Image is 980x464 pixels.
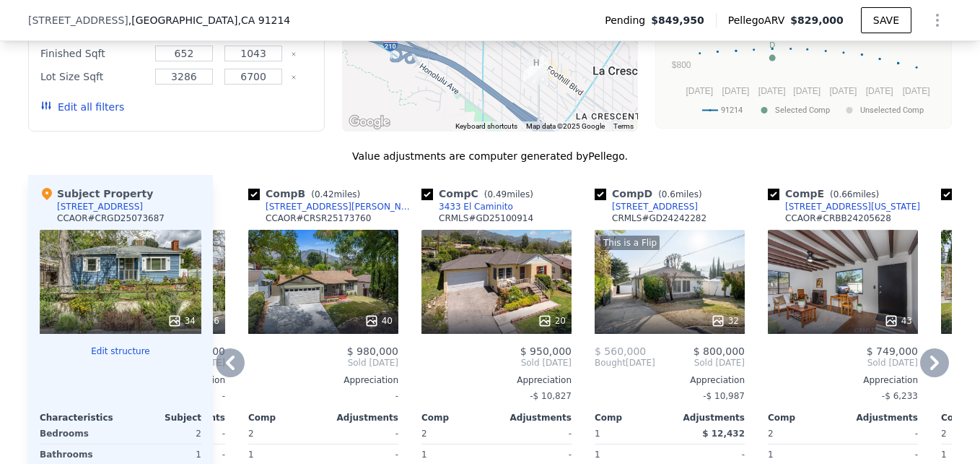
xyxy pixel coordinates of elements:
[517,53,545,89] div: 3220 Community Ave
[861,7,911,33] button: SAVE
[40,345,201,357] button: Edit structure
[291,74,297,80] button: Clear
[768,429,774,439] span: 2
[40,100,124,114] button: Edit all filters
[291,51,297,57] button: Clear
[266,201,416,212] div: [STREET_ADDRESS][PERSON_NAME]
[595,201,698,212] a: [STREET_ADDRESS]
[121,412,201,424] div: Subject
[347,345,398,357] span: $ 980,000
[846,424,918,444] div: -
[768,201,920,212] a: [STREET_ADDRESS][US_STATE]
[686,86,713,96] text: [DATE]
[595,429,600,439] span: 1
[315,189,334,199] span: 0.42
[57,212,165,224] div: CCAOR # CRGD25073687
[655,357,745,369] span: Sold [DATE]
[421,357,572,369] span: Sold [DATE]
[758,86,786,96] text: [DATE]
[478,189,539,199] span: ( miles)
[123,424,201,444] div: 2
[612,201,698,212] div: [STREET_ADDRESS]
[421,201,513,212] a: 3433 El Caminito
[248,374,398,386] div: Appreciation
[721,106,743,115] text: 91214
[326,424,398,444] div: -
[843,412,918,424] div: Adjustments
[40,66,146,87] div: Lot Size Sqft
[662,189,675,199] span: 0.6
[40,412,121,424] div: Characteristics
[595,374,745,386] div: Appreciation
[830,86,857,96] text: [DATE]
[702,429,745,439] span: $ 12,432
[305,189,366,199] span: ( miles)
[595,357,626,369] span: Bought
[595,345,646,357] span: $ 560,000
[769,40,775,49] text: D
[248,186,366,201] div: Comp B
[167,314,196,328] div: 34
[613,122,634,130] a: Terms (opens in new tab)
[834,189,853,199] span: 0.66
[421,429,427,439] span: 2
[595,412,670,424] div: Comp
[439,201,513,212] div: 3433 El Caminito
[538,314,566,328] div: 20
[670,412,745,424] div: Adjustments
[923,6,952,35] button: Show Options
[237,14,290,26] span: , CA 91214
[496,412,572,424] div: Adjustments
[266,212,371,224] div: CCAOR # CRSR25173760
[522,50,550,86] div: 4409 Pennsylvania Ave
[884,314,912,328] div: 43
[785,201,920,212] div: [STREET_ADDRESS][US_STATE]
[595,186,708,201] div: Comp D
[248,429,254,439] span: 2
[40,43,146,64] div: Finished Sqft
[612,212,706,224] div: CRMLS # GD24242282
[652,189,707,199] span: ( miles)
[768,412,843,424] div: Comp
[768,357,918,369] span: Sold [DATE]
[455,121,517,132] button: Keyboard shortcuts
[28,13,128,27] span: [STREET_ADDRESS]
[768,186,885,201] div: Comp E
[40,424,118,444] div: Bedrooms
[40,186,153,201] div: Subject Property
[595,357,655,369] div: [DATE]
[57,201,143,212] div: [STREET_ADDRESS]
[248,386,398,406] div: -
[703,391,745,401] span: -$ 10,987
[651,13,704,27] span: $849,950
[790,14,844,26] span: $829,000
[941,429,947,439] span: 2
[903,86,930,96] text: [DATE]
[439,212,533,224] div: CRMLS # GD25100914
[526,122,605,130] span: Map data ©2025 Google
[672,60,691,70] text: $800
[866,86,893,96] text: [DATE]
[248,357,398,369] span: Sold [DATE]
[248,201,416,212] a: [STREET_ADDRESS][PERSON_NAME]
[28,149,952,163] div: Value adjustments are computer generated by Pellego .
[421,374,572,386] div: Appreciation
[605,13,651,27] span: Pending
[600,236,660,250] div: This is a Flip
[785,212,891,224] div: CCAOR # CRBB24205628
[867,345,918,357] span: $ 749,000
[421,412,496,424] div: Comp
[248,412,323,424] div: Comp
[487,189,507,199] span: 0.49
[323,412,398,424] div: Adjustments
[722,86,750,96] text: [DATE]
[775,106,830,115] text: Selected Comp
[346,113,393,132] a: Open this area in Google Maps (opens a new window)
[728,13,791,27] span: Pellego ARV
[860,106,924,115] text: Unselected Comp
[421,186,539,201] div: Comp C
[527,55,554,91] div: 4366 Pennsylvania Ave
[530,391,572,401] span: -$ 10,827
[128,13,290,27] span: , [GEOGRAPHIC_DATA]
[346,113,393,132] img: Google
